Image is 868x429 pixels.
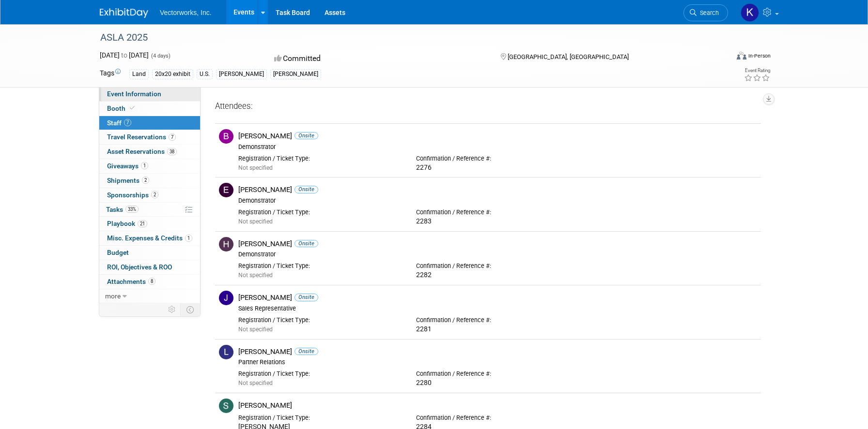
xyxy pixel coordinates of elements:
[238,262,402,270] div: Registration / Ticket Type:
[169,133,176,141] span: 7
[748,52,771,59] div: In-Person
[99,87,200,101] a: Event Information
[107,278,155,285] span: Attachments
[238,272,273,279] span: Not specified
[219,291,233,305] img: J.jpg
[107,177,149,184] span: Shipments
[416,370,579,378] div: Confirmation / Reference #:
[416,208,579,216] div: Confirmation / Reference #:
[107,119,131,127] span: Staff
[99,130,200,144] a: Travel Reservations7
[138,220,147,227] span: 21
[238,164,273,171] span: Not specified
[197,69,213,79] div: U.S.
[107,249,129,256] span: Budget
[697,9,719,16] span: Search
[416,155,579,163] div: Confirmation / Reference #:
[294,294,318,301] span: Onsite
[238,358,757,366] div: Partner Relations
[152,69,193,79] div: 20x20 exhibit
[216,69,267,79] div: [PERSON_NAME]
[238,218,273,225] span: Not specified
[99,217,200,231] a: Playbook21
[99,174,200,188] a: Shipments2
[238,293,757,302] div: [PERSON_NAME]
[185,235,192,242] span: 1
[294,132,318,139] span: Onsite
[107,104,137,112] span: Booth
[219,345,233,359] img: L.jpg
[294,348,318,355] span: Onsite
[238,239,757,249] div: [PERSON_NAME]
[219,129,233,144] img: B.jpg
[238,414,402,422] div: Registration / Ticket Type:
[151,191,158,198] span: 2
[97,29,713,46] div: ASLA 2025
[107,90,161,98] span: Event Information
[416,316,579,324] div: Confirmation / Reference #:
[416,271,579,280] div: 2282
[160,9,212,16] span: Vectorworks, Inc.
[124,119,131,126] span: 7
[270,69,321,79] div: [PERSON_NAME]
[99,231,200,245] a: Misc. Expenses & Credits1
[219,183,233,197] img: E.jpg
[167,148,177,155] span: 38
[99,246,200,260] a: Budget
[99,289,200,303] a: more
[219,237,233,251] img: H.jpg
[271,50,485,67] div: Committed
[741,3,759,22] img: Kamica Price
[238,326,273,333] span: Not specified
[416,217,579,226] div: 2283
[148,278,155,285] span: 8
[130,105,135,111] i: Booth reservation complete
[238,305,757,312] div: Sales Representative
[150,53,170,59] span: (4 days)
[100,51,149,59] span: [DATE] [DATE]
[683,4,728,21] a: Search
[737,52,746,59] img: Format-Inperson.png
[107,191,158,199] span: Sponsorships
[125,206,139,213] span: 33%
[107,162,148,170] span: Giveaways
[294,240,318,247] span: Onsite
[238,251,757,258] div: Demonstrator
[238,132,757,141] div: [PERSON_NAME]
[99,275,200,289] a: Attachments8
[181,303,201,316] td: Toggle Event Tabs
[671,50,771,65] div: Event Format
[107,263,172,271] span: ROI, Objectives & ROO
[238,143,757,151] div: Demonstrator
[99,145,200,159] a: Asset Reservations38
[105,292,121,300] span: more
[238,316,402,324] div: Registration / Ticket Type:
[238,155,402,163] div: Registration / Ticket Type:
[416,262,579,270] div: Confirmation / Reference #:
[238,208,402,216] div: Registration / Ticket Type:
[106,206,139,213] span: Tasks
[99,102,200,116] a: Booth
[416,379,579,387] div: 2280
[99,116,200,130] a: Staff7
[99,260,200,274] a: ROI, Objectives & ROO
[238,197,757,205] div: Demonstrator
[107,148,177,155] span: Asset Reservations
[141,162,148,169] span: 1
[107,234,192,242] span: Misc. Expenses & Credits
[215,101,761,113] div: Attendees:
[238,347,757,356] div: [PERSON_NAME]
[120,51,129,59] span: to
[99,159,200,173] a: Giveaways1
[238,185,757,194] div: [PERSON_NAME]
[99,203,200,217] a: Tasks33%
[107,220,147,227] span: Playbook
[238,370,402,378] div: Registration / Ticket Type:
[416,325,579,334] div: 2281
[238,380,273,386] span: Not specified
[164,303,181,316] td: Personalize Event Tab Strip
[100,8,148,18] img: ExhibitDay
[416,163,579,172] div: 2276
[238,401,757,410] div: [PERSON_NAME]
[100,68,121,79] td: Tags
